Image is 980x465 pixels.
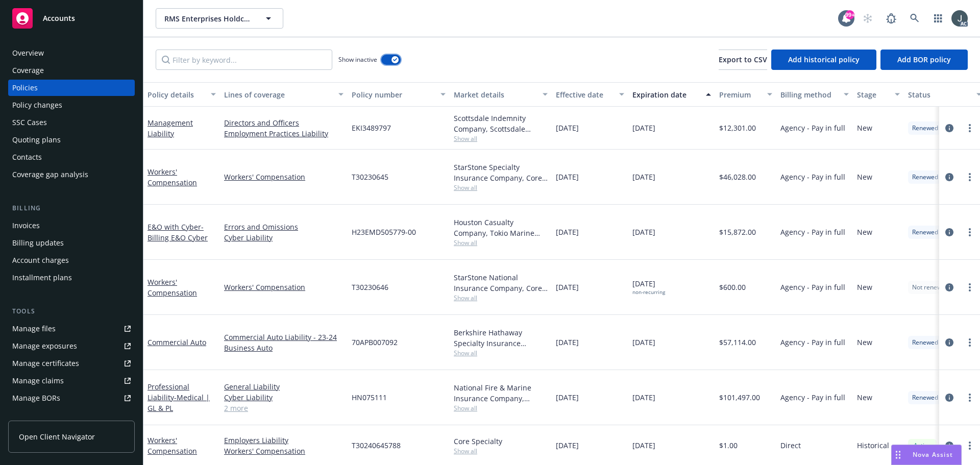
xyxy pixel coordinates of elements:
[556,440,579,451] span: [DATE]
[454,217,548,238] div: Houston Casualty Company, Tokio Marine HCC
[224,403,344,413] a: 2 more
[904,8,925,29] a: Search
[8,235,135,251] a: Billing updates
[881,8,901,29] a: Report a Bug
[148,222,208,242] span: - Billing E&O Cyber
[352,227,416,237] span: H23EMD505779-00
[352,337,398,348] span: 70APB007092
[912,228,938,237] span: Renewed
[12,270,72,286] div: Installment plans
[143,82,220,107] button: Policy details
[556,123,579,133] span: [DATE]
[964,226,976,238] a: more
[148,89,205,100] div: Policy details
[454,134,548,143] span: Show all
[891,445,962,465] button: Nova Assist
[912,124,938,133] span: Renewed
[224,435,344,446] a: Employers Liability
[8,62,135,79] a: Coverage
[454,404,548,412] span: Show all
[897,55,951,64] span: Add BOR policy
[148,382,210,413] a: Professional Liability
[880,50,968,70] button: Add BOR policy
[224,282,344,292] a: Workers' Compensation
[964,336,976,349] a: more
[719,89,761,100] div: Premium
[12,80,38,96] div: Policies
[454,238,548,247] span: Show all
[719,55,767,64] span: Export to CSV
[454,382,548,404] div: National Fire & Marine Insurance Company, Berkshire Hathaway Specialty, Amwins
[857,392,872,403] span: New
[780,123,845,133] span: Agency - Pay in full
[632,172,655,182] span: [DATE]
[224,89,332,100] div: Lines of coverage
[8,373,135,389] a: Manage claims
[780,227,845,237] span: Agency - Pay in full
[224,381,344,392] a: General Liability
[220,82,348,107] button: Lines of coverage
[719,172,756,182] span: $46,028.00
[853,82,904,107] button: Stage
[771,50,876,70] button: Add historical policy
[224,128,344,139] a: Employment Practices Liability
[964,171,976,183] a: more
[857,172,872,182] span: New
[454,327,548,349] div: Berkshire Hathaway Specialty Insurance Company, Berkshire Hathaway Specialty, CRC Group
[352,392,387,403] span: HN075111
[556,89,613,100] div: Effective date
[943,391,955,404] a: circleInformation
[8,166,135,183] a: Coverage gap analysis
[892,445,904,464] div: Drag to move
[8,306,135,316] div: Tools
[8,114,135,131] a: SSC Cases
[8,80,135,96] a: Policies
[780,392,845,403] span: Agency - Pay in full
[12,45,44,61] div: Overview
[12,97,62,113] div: Policy changes
[12,252,69,268] div: Account charges
[943,226,955,238] a: circleInformation
[148,167,197,187] a: Workers' Compensation
[224,232,344,243] a: Cyber Liability
[12,149,42,165] div: Contacts
[632,289,665,296] div: non-recurring
[352,172,388,182] span: T30230645
[719,123,756,133] span: $12,301.00
[224,446,344,456] a: Workers' Compensation
[8,203,135,213] div: Billing
[454,183,548,192] span: Show all
[19,431,95,442] span: Open Client Navigator
[719,227,756,237] span: $15,872.00
[8,407,135,424] a: Summary of insurance
[12,390,60,406] div: Manage BORs
[780,440,801,451] span: Direct
[12,355,79,372] div: Manage certificates
[857,440,889,451] span: Historical
[776,82,853,107] button: Billing method
[454,447,548,455] span: Show all
[964,439,976,452] a: more
[8,338,135,354] span: Manage exposures
[148,118,193,138] a: Management Liability
[845,10,854,19] div: 99+
[454,272,548,293] div: StarStone National Insurance Company, Core Specialty, Amwins
[8,252,135,268] a: Account charges
[224,332,344,353] a: Commercial Auto Liability - 23-24 Business Auto
[8,321,135,337] a: Manage files
[928,8,948,29] a: Switch app
[912,393,938,402] span: Renewed
[12,321,56,337] div: Manage files
[628,82,715,107] button: Expiration date
[780,282,845,292] span: Agency - Pay in full
[43,14,75,22] span: Accounts
[352,123,391,133] span: EKI3489797
[632,440,655,451] span: [DATE]
[964,122,976,134] a: more
[556,392,579,403] span: [DATE]
[780,172,845,182] span: Agency - Pay in full
[780,89,838,100] div: Billing method
[348,82,450,107] button: Policy number
[913,450,953,459] span: Nova Assist
[156,8,283,29] button: RMS Enterprises Holdco, LLC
